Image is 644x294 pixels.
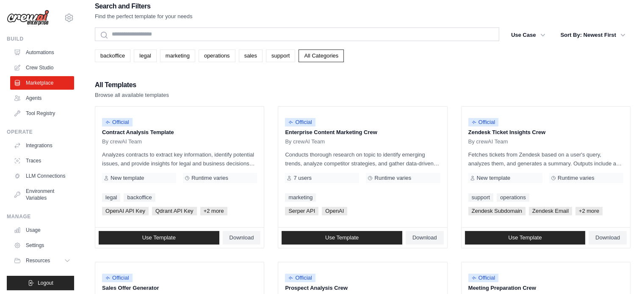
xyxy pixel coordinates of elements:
[285,128,440,137] p: Enterprise Content Marketing Crew
[266,49,295,62] a: support
[152,207,197,215] span: Qdrant API Key
[10,91,74,105] a: Agents
[111,175,144,181] span: New template
[102,128,257,137] p: Contract Analysis Template
[26,257,50,264] span: Resources
[223,231,261,245] a: Download
[529,207,572,215] span: Zendesk Email
[134,49,156,62] a: legal
[508,234,542,241] span: Use Template
[200,207,227,215] span: +2 more
[285,274,315,282] span: Official
[322,207,347,215] span: OpenAI
[468,274,499,282] span: Official
[102,193,120,202] a: legal
[468,284,623,292] p: Meeting Preparation Crew
[10,46,74,59] a: Automations
[95,12,193,21] p: Find the perfect template for your needs
[229,234,254,241] span: Download
[468,193,493,202] a: support
[558,175,594,181] span: Runtime varies
[285,193,316,202] a: marketing
[10,223,74,237] a: Usage
[10,139,74,152] a: Integrations
[7,36,74,42] div: Build
[285,138,325,145] span: By crewAI Team
[10,154,74,168] a: Traces
[468,118,499,126] span: Official
[102,118,133,126] span: Official
[7,129,74,135] div: Operate
[95,79,169,91] h2: All Templates
[102,138,142,145] span: By crewAI Team
[102,150,257,168] p: Analyzes contracts to extract key information, identify potential issues, and provide insights fo...
[374,175,411,181] span: Runtime varies
[293,175,312,181] span: 7 users
[7,276,74,290] button: Logout
[160,49,195,62] a: marketing
[497,193,529,202] a: operations
[299,49,344,62] a: All Categories
[589,231,627,245] a: Download
[142,234,176,241] span: Use Template
[10,169,74,183] a: LLM Connections
[10,61,74,74] a: Crew Studio
[95,49,130,62] a: backoffice
[10,76,74,90] a: Marketplace
[124,193,155,202] a: backoffice
[10,107,74,120] a: Tool Registry
[10,239,74,252] a: Settings
[595,234,620,241] span: Download
[10,184,74,205] a: Environment Variables
[506,27,550,43] button: Use Case
[285,207,318,215] span: Serper API
[285,118,315,126] span: Official
[285,150,440,168] p: Conducts thorough research on topic to identify emerging trends, analyze competitor strategies, a...
[102,284,257,292] p: Sales Offer Generator
[465,231,586,245] a: Use Template
[99,231,219,245] a: Use Template
[406,231,444,245] a: Download
[556,27,630,43] button: Sort By: Newest First
[468,128,623,137] p: Zendesk Ticket Insights Crew
[7,10,49,26] img: Logo
[412,234,437,241] span: Download
[102,207,149,215] span: OpenAI API Key
[468,207,525,215] span: Zendesk Subdomain
[282,231,402,245] a: Use Template
[325,234,359,241] span: Use Template
[38,280,53,286] span: Logout
[199,49,235,62] a: operations
[191,175,228,181] span: Runtime varies
[239,49,263,62] a: sales
[468,150,623,168] p: Fetches tickets from Zendesk based on a user's query, analyzes them, and generates a summary. Out...
[95,91,169,99] p: Browse all available templates
[10,254,74,267] button: Resources
[285,284,440,292] p: Prospect Analysis Crew
[7,213,74,220] div: Manage
[102,274,133,282] span: Official
[468,138,508,145] span: By crewAI Team
[575,207,603,215] span: +2 more
[95,0,193,12] h2: Search and Filters
[477,175,510,181] span: New template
